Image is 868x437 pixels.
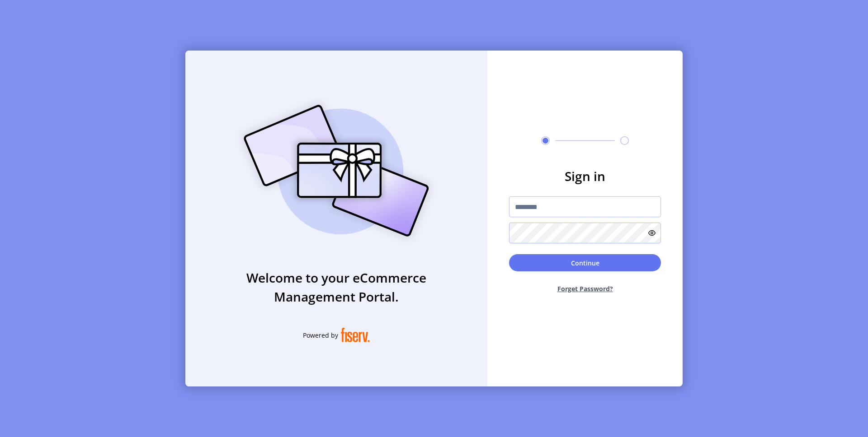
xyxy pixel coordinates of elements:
[185,268,487,306] h3: Welcome to your eCommerce Management Portal.
[509,277,661,301] button: Forget Password?
[509,167,661,186] h3: Sign in
[230,95,443,246] img: card_Illustration.svg
[509,254,661,271] button: Continue
[303,330,338,340] span: Powered by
